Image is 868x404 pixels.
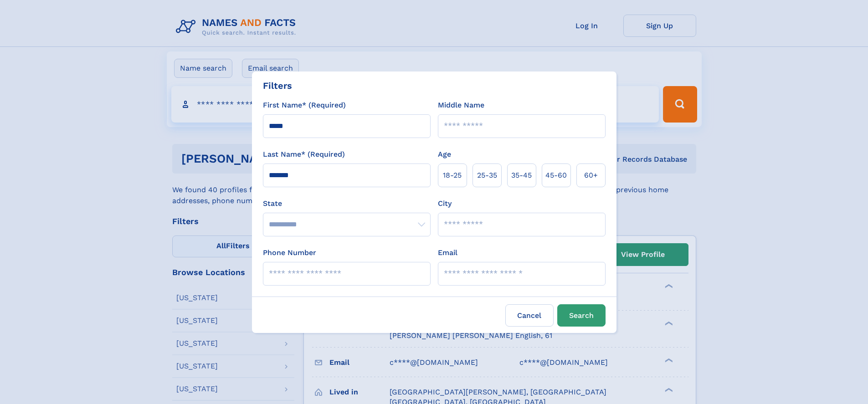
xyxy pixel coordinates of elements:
[477,170,497,181] span: 25‑35
[263,198,431,209] label: State
[545,170,567,181] span: 45‑60
[263,149,345,160] label: Last Name* (Required)
[584,170,598,181] span: 60+
[438,100,484,111] label: Middle Name
[438,149,451,160] label: Age
[263,247,316,258] label: Phone Number
[557,304,606,327] button: Search
[263,100,346,111] label: First Name* (Required)
[505,304,554,327] label: Cancel
[511,170,532,181] span: 35‑45
[438,198,452,209] label: City
[438,247,457,258] label: Email
[443,170,462,181] span: 18‑25
[263,79,292,92] div: Filters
